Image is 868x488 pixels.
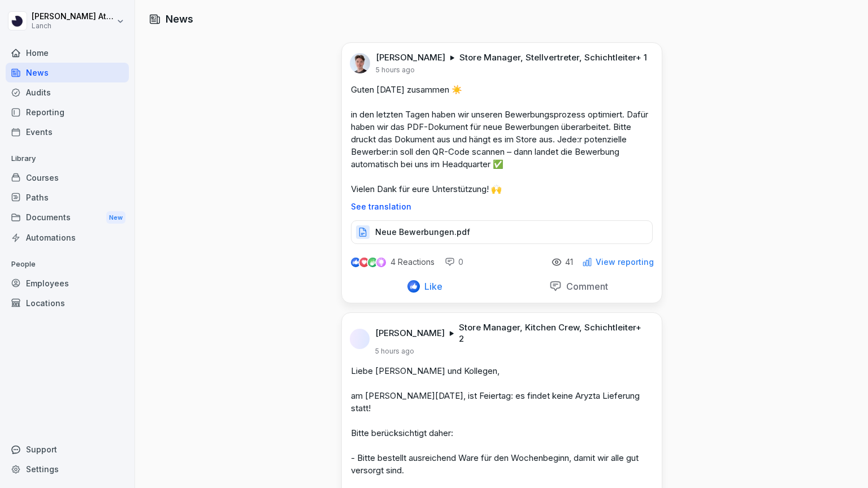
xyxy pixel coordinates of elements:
p: People [6,255,129,273]
a: Home [6,43,129,63]
p: Lanch [32,22,114,30]
a: Settings [6,459,129,479]
a: Events [6,122,129,142]
p: [PERSON_NAME] [375,328,445,339]
a: Audits [6,82,129,102]
a: DocumentsNew [6,207,129,228]
p: [PERSON_NAME] [376,52,445,63]
img: like [351,258,360,267]
p: See translation [351,202,653,211]
p: [PERSON_NAME] Attaoui [32,12,114,21]
div: Support [6,439,129,459]
p: Comment [562,281,608,292]
h1: News [166,11,193,27]
p: Library [6,150,129,168]
p: 4 Reactions [390,258,435,267]
a: News [6,63,129,82]
img: inspiring [376,257,386,267]
p: Store Manager, Kitchen Crew, Schichtleiter + 2 [459,322,648,345]
p: 5 hours ago [375,347,414,356]
div: 0 [445,256,463,268]
a: Automations [6,228,129,247]
a: Paths [6,188,129,207]
div: New [106,211,125,224]
div: Documents [6,207,129,228]
p: Store Manager, Stellvertreter, Schichtleiter + 1 [459,52,647,63]
img: t11hid2jppelx39d7ll7vo2q.png [350,329,370,349]
img: love [360,258,368,267]
a: Neue Bewerbungen.pdf [351,230,653,241]
a: Courses [6,168,129,188]
img: kn2k215p28akpshysf7ormw9.png [350,53,370,73]
p: Guten [DATE] zusammen ☀️ in den letzten Tagen haben wir unseren Bewerbungsprozess optimiert. Dafü... [351,84,653,195]
p: View reporting [596,258,654,267]
p: 5 hours ago [376,66,415,75]
a: Locations [6,293,129,313]
img: celebrate [368,258,377,267]
a: Employees [6,273,129,293]
p: 41 [565,258,573,267]
p: Neue Bewerbungen.pdf [375,226,470,238]
p: Like [420,281,442,292]
a: Reporting [6,102,129,122]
